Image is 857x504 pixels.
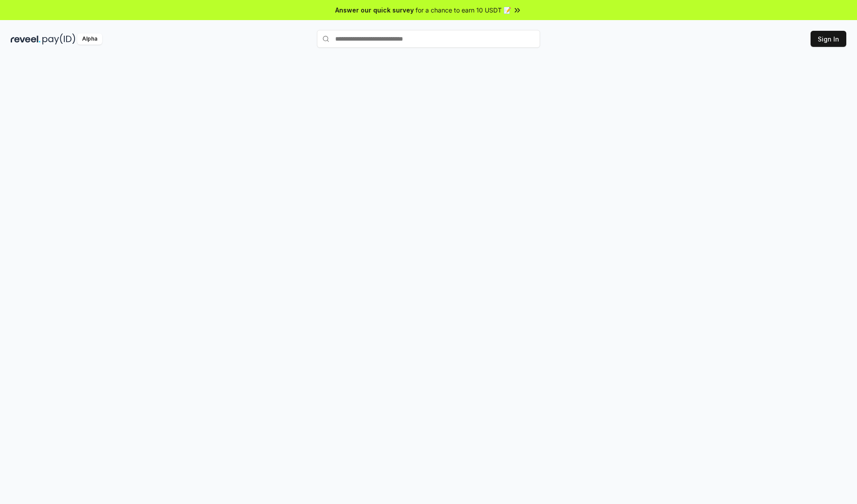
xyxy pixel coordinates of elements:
span: Answer our quick survey [335,5,414,15]
div: Alpha [77,33,102,45]
img: reveel_dark [11,33,41,45]
img: pay_id [42,33,75,45]
span: for a chance to earn 10 USDT 📝 [416,5,511,15]
button: Sign In [811,31,846,47]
